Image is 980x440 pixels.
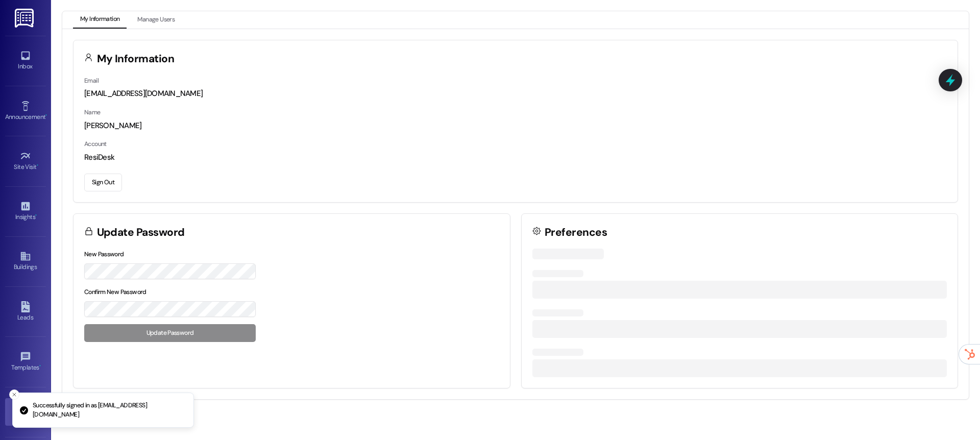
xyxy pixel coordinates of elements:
[84,108,101,116] label: Name
[5,348,46,376] a: Templates •
[39,362,41,370] span: •
[84,174,122,191] button: Sign Out
[545,227,607,238] h3: Preferences
[130,11,182,29] button: Manage Users
[84,152,947,163] div: ResiDesk
[84,77,99,85] label: Email
[84,120,947,131] div: [PERSON_NAME]
[5,248,46,275] a: Buildings
[84,140,107,148] label: Account
[97,54,175,64] h3: My Information
[84,88,947,99] div: [EMAIL_ADDRESS][DOMAIN_NAME]
[5,398,46,426] a: Account
[15,9,36,28] img: ResiDesk Logo
[5,47,46,75] a: Inbox
[45,112,47,119] span: •
[5,298,46,326] a: Leads
[9,389,19,400] button: Close toast
[84,288,146,296] label: Confirm New Password
[73,11,127,29] button: My Information
[5,198,46,225] a: Insights •
[33,401,185,419] p: Successfully signed in as [EMAIL_ADDRESS][DOMAIN_NAME]
[84,250,124,258] label: New Password
[37,162,38,169] span: •
[5,148,46,175] a: Site Visit •
[97,227,185,238] h3: Update Password
[35,212,37,219] span: •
